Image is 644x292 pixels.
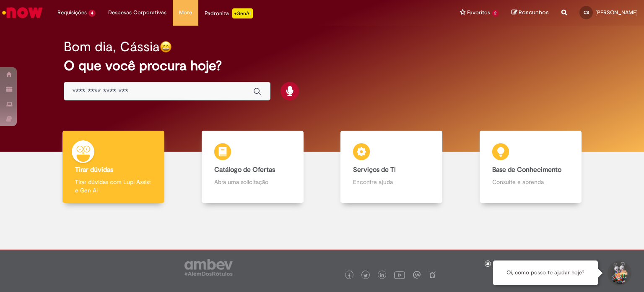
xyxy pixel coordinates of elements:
[467,8,490,17] span: Favoritos
[205,8,253,18] div: Padroniza
[57,8,87,17] span: Requisições
[413,271,421,279] img: logo_footer_workplace.png
[380,273,384,278] img: logo_footer_linkedin.png
[353,166,396,174] b: Serviços de TI
[183,131,322,203] a: Catálogo de Ofertas Abra uma solicitação
[394,269,405,280] img: logo_footer_youtube.png
[347,274,351,278] img: logo_footer_facebook.png
[64,39,160,54] h2: Bom dia, Cássia
[179,8,192,17] span: More
[493,260,598,285] div: Oi, como posso te ajudar hoje?
[492,178,569,186] p: Consulte e aprenda
[88,10,96,17] span: 4
[75,178,152,195] p: Tirar dúvidas com Lupi Assist e Gen Ai
[353,178,430,186] p: Encontre ajuda
[492,166,561,174] b: Base de Conhecimento
[75,166,113,174] b: Tirar dúvidas
[322,131,461,203] a: Serviços de TI Encontre ajuda
[492,10,499,17] span: 2
[214,178,291,186] p: Abra uma solicitação
[584,10,589,15] span: CS
[160,41,172,53] img: happy-face.png
[461,131,600,203] a: Base de Conhecimento Consulte e aprenda
[214,166,275,174] b: Catálogo de Ofertas
[108,8,166,17] span: Despesas Corporativas
[606,260,631,286] button: Iniciar Conversa de Suporte
[1,4,44,21] img: ServiceNow
[232,8,253,18] p: +GenAi
[364,274,368,278] img: logo_footer_twitter.png
[184,259,233,276] img: logo_footer_ambev_rotulo_gray.png
[428,271,436,279] img: logo_footer_naosei.png
[64,58,581,73] h2: O que você procura hoje?
[44,131,183,203] a: Tirar dúvidas Tirar dúvidas com Lupi Assist e Gen Ai
[595,9,638,16] span: [PERSON_NAME]
[519,8,549,16] span: Rascunhos
[512,9,549,17] a: Rascunhos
